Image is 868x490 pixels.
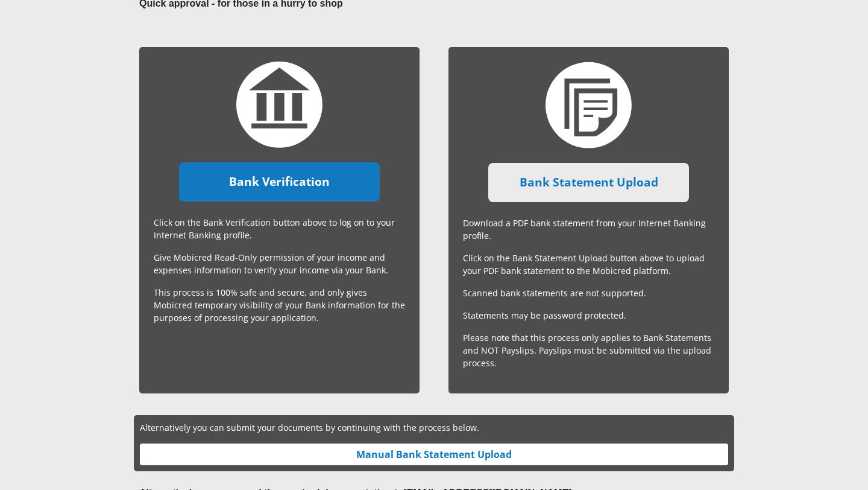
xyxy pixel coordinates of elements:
p: Give Mobicred Read-Only permission of your income and expenses information to verify your income ... [154,251,405,276]
p: Please note that this process only applies to Bank Statements and NOT Payslips. Payslips must be ... [463,331,714,369]
a: Bank Verification [179,162,380,202]
p: Scanned bank statements are not supported. [463,287,714,299]
p: Statements may be password protected. [463,309,714,322]
a: Bank Statement Upload [488,163,690,202]
img: statement-upload.svg [546,62,632,148]
p: Download a PDF bank statement from your Internet Banking profile. [463,217,714,242]
p: Alternatively you can submit your documents by continuing with the process below. [140,421,728,434]
img: bank-verification.svg [236,62,322,148]
p: Click on the Bank Statement Upload button above to upload your PDF bank statement to the Mobicred... [463,252,714,277]
p: Click on the Bank Verification button above to log on to your Internet Banking profile. [154,216,405,241]
a: Manual Bank Statement Upload [140,444,728,465]
p: This process is 100% safe and secure, and only gives Mobicred temporary visibility of your Bank i... [154,286,405,324]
